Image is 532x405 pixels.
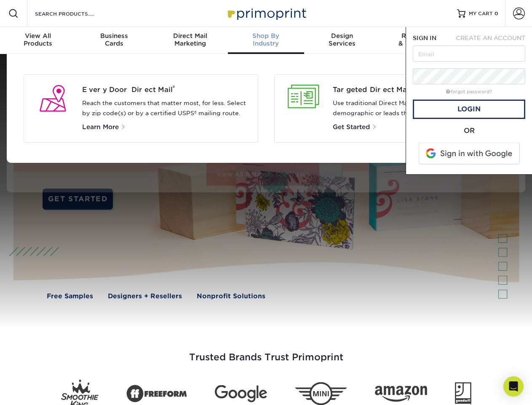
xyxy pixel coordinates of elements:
a: forgot password? [446,89,492,94]
div: Industry [228,32,304,47]
span: CREATE AN ACCOUNT [456,35,525,41]
img: Google [215,385,267,402]
a: BusinessCards [76,27,152,54]
a: Resources& Templates [380,27,456,54]
div: Marketing [152,32,228,47]
img: Amazon [375,386,427,402]
div: Cards [76,32,152,47]
div: Open Intercom Messenger [503,376,524,397]
div: & Templates [380,32,456,47]
h3: Trusted Brands Trust Primoprint [20,332,513,373]
span: Shop By [228,32,304,40]
span: Business [76,32,152,40]
input: Email [413,46,525,62]
span: MY CART [469,10,493,17]
span: 0 [495,11,498,16]
a: Direct MailMarketing [152,27,228,54]
span: SIGN IN [413,35,436,41]
span: Direct Mail [152,32,228,40]
iframe: Google Customer Reviews [2,379,72,402]
a: Shop ByIndustry [228,27,304,54]
input: SEARCH PRODUCTS..... [34,8,116,19]
a: Login [413,100,525,119]
span: Design [304,32,380,40]
span: Resources [380,32,456,40]
div: OR [413,126,525,136]
a: DesignServices [304,27,380,54]
img: Primoprint [224,4,308,22]
img: Goodwill [455,382,471,405]
div: Services [304,32,380,47]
